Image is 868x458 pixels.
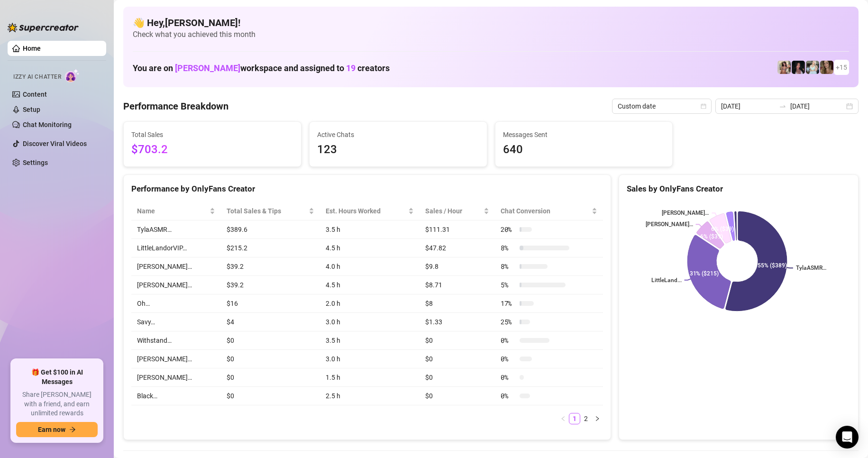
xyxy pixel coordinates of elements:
td: $111.31 [420,220,495,239]
td: [PERSON_NAME]… [131,276,221,294]
span: 20 % [501,224,516,235]
button: Earn nowarrow-right [16,422,98,437]
th: Chat Conversion [495,202,603,220]
img: AI Chatter [65,69,80,82]
li: 1 [569,413,580,424]
td: $39.2 [221,257,320,276]
span: Izzy AI Chatter [13,73,61,82]
td: Oh… [131,294,221,313]
button: right [592,413,603,424]
td: $9.8 [420,257,495,276]
td: $389.6 [221,220,320,239]
img: Avry (@avryjennervip) [777,61,791,74]
span: 25 % [501,317,516,327]
div: Performance by OnlyFans Creator [131,183,603,195]
span: 123 [317,141,479,159]
span: calendar [701,103,706,109]
td: $8.71 [420,276,495,294]
img: Baby (@babyyyybellaa) [792,61,805,74]
td: $16 [221,294,320,313]
td: $0 [420,331,495,350]
td: [PERSON_NAME]… [131,350,221,368]
span: right [594,416,600,421]
h4: 👋 Hey, [PERSON_NAME] ! [133,16,849,29]
td: $47.82 [420,239,495,257]
span: Sales / Hour [425,206,482,216]
td: [PERSON_NAME]… [131,368,221,387]
span: Messages Sent [503,129,665,140]
span: Total Sales [131,129,293,140]
span: 5 % [501,280,516,290]
td: Withstand… [131,331,221,350]
li: Next Page [592,413,603,424]
td: $39.2 [221,276,320,294]
div: Sales by OnlyFans Creator [627,183,850,195]
td: $215.2 [221,239,320,257]
h1: You are on workspace and assigned to creators [133,63,390,73]
td: Black… [131,387,221,405]
span: 0 % [501,354,516,364]
input: End date [790,101,844,111]
span: [PERSON_NAME] [175,63,240,73]
td: TylaASMR… [131,220,221,239]
span: swap-right [779,102,786,110]
a: Content [23,91,47,98]
span: 0 % [501,335,516,346]
li: 2 [580,413,592,424]
span: Name [137,206,208,216]
td: LittleLandorVIP… [131,239,221,257]
td: $0 [420,350,495,368]
td: $0 [221,350,320,368]
span: left [560,416,566,421]
a: Settings [23,159,48,166]
td: 2.5 h [320,387,420,405]
span: arrow-right [69,426,76,433]
td: 4.5 h [320,239,420,257]
td: 3.5 h [320,331,420,350]
td: $0 [420,368,495,387]
span: 640 [503,141,665,159]
h4: Performance Breakdown [123,100,228,113]
span: $703.2 [131,141,293,159]
span: Check what you achieved this month [133,29,849,40]
span: Active Chats [317,129,479,140]
td: $0 [420,387,495,405]
span: Earn now [38,426,65,433]
span: Total Sales & Tips [227,206,307,216]
th: Sales / Hour [420,202,495,220]
text: [PERSON_NAME]… [645,221,693,228]
td: $0 [221,387,320,405]
a: 1 [569,413,580,424]
td: $4 [221,313,320,331]
th: Name [131,202,221,220]
span: + 15 [836,62,847,73]
img: Cody (@heyitscodee) [820,61,833,74]
span: Custom date [618,99,706,113]
a: Chat Monitoring [23,121,72,128]
td: $1.33 [420,313,495,331]
button: left [557,413,569,424]
li: Previous Page [557,413,569,424]
td: Savy… [131,313,221,331]
span: 0 % [501,372,516,383]
th: Total Sales & Tips [221,202,320,220]
span: Share [PERSON_NAME] with a friend, and earn unlimited rewards [16,390,98,418]
a: Home [23,45,41,52]
td: 4.0 h [320,257,420,276]
span: 8 % [501,243,516,253]
span: to [779,102,786,110]
span: 17 % [501,298,516,309]
img: Lizzysmooth (@lizzzzzzysmoothlight) [806,61,819,74]
input: Start date [721,101,775,111]
td: 1.5 h [320,368,420,387]
span: Chat Conversion [501,206,590,216]
td: $0 [221,331,320,350]
a: Setup [23,106,40,113]
img: logo-BBDzfeDw.svg [8,23,79,32]
td: 3.0 h [320,350,420,368]
text: [PERSON_NAME]… [661,210,709,216]
td: [PERSON_NAME]… [131,257,221,276]
text: TylaASMR… [796,265,826,272]
span: 19 [346,63,356,73]
td: $0 [221,368,320,387]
